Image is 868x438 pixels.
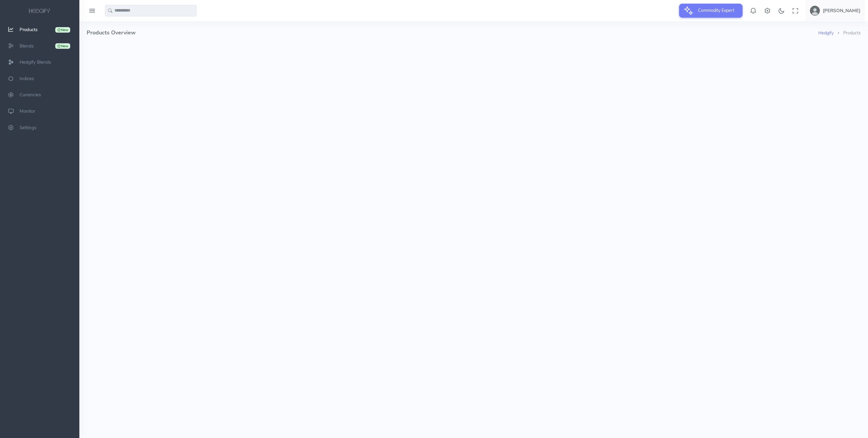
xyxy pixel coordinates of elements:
[694,4,738,17] span: Commodity Expert
[20,76,34,82] span: Indices
[20,108,35,114] span: Monitor
[810,6,820,16] img: user-image
[20,27,38,33] span: Products
[679,4,743,18] button: Commodity Expert
[20,92,41,98] span: Currencies
[55,27,70,33] div: New
[679,7,743,13] a: Commodity Expert
[28,8,52,15] img: logo
[818,30,834,36] a: Hedgify
[20,59,51,65] span: Hedgify Blends
[55,43,70,49] div: New
[20,125,36,131] span: Settings
[87,21,818,44] h4: Products Overview
[823,8,860,13] h5: [PERSON_NAME]
[20,43,34,49] span: Blends
[834,30,861,37] li: Products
